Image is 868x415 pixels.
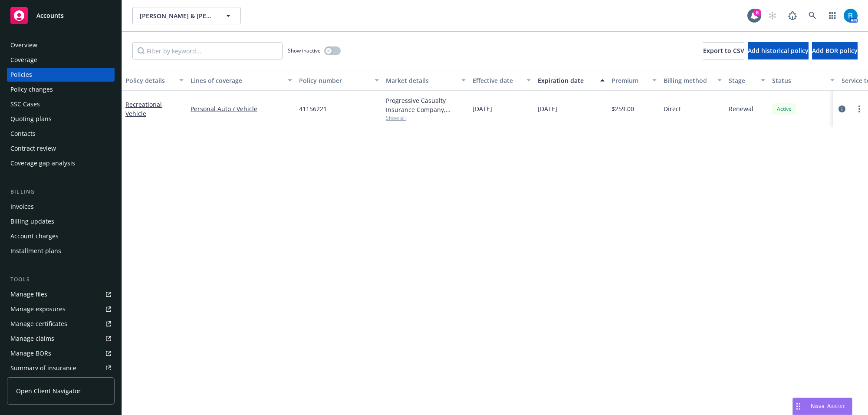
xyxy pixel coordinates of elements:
[7,287,115,301] a: Manage files
[16,386,81,395] span: Open Client Navigator
[776,105,793,113] span: Active
[725,70,769,91] button: Stage
[299,76,369,85] div: Policy number
[811,402,845,410] span: Nova Assist
[748,42,809,59] button: Add historical policy
[7,244,115,258] a: Installment plans
[36,12,64,19] span: Accounts
[7,302,115,316] a: Manage exposures
[10,127,36,141] div: Contacts
[753,9,761,16] div: 6
[7,142,115,155] a: Contract review
[612,104,634,113] span: $259.00
[769,70,838,91] button: Status
[10,361,76,375] div: Summary of insurance
[191,104,292,113] a: Personal Auto / Vehicle
[386,76,456,85] div: Market details
[824,7,841,24] a: Switch app
[844,9,858,23] img: photo
[804,7,821,24] a: Search
[382,70,469,91] button: Market details
[10,142,56,155] div: Contract review
[10,332,54,346] div: Manage claims
[7,188,115,196] div: Billing
[10,346,51,360] div: Manage BORs
[132,7,241,24] button: [PERSON_NAME] & [PERSON_NAME]
[729,76,756,85] div: Stage
[7,346,115,360] a: Manage BORs
[10,53,37,67] div: Coverage
[7,214,115,228] a: Billing updates
[7,97,115,111] a: SSC Cases
[7,38,115,52] a: Overview
[386,96,466,114] div: Progressive Casualty Insurance Company, Progressive
[772,76,825,85] div: Status
[10,200,34,214] div: Invoices
[10,244,61,258] div: Installment plans
[288,47,321,54] span: Show inactive
[10,68,32,82] div: Policies
[7,3,115,28] a: Accounts
[473,76,521,85] div: Effective date
[612,76,647,85] div: Premium
[729,104,753,113] span: Renewal
[140,11,215,20] span: [PERSON_NAME] & [PERSON_NAME]
[10,302,66,316] div: Manage exposures
[10,82,53,96] div: Policy changes
[10,38,37,52] div: Overview
[703,46,744,55] span: Export to CSV
[132,42,283,59] input: Filter by keyword...
[10,317,67,331] div: Manage certificates
[664,104,681,113] span: Direct
[792,398,852,415] button: Nova Assist
[7,82,115,96] a: Policy changes
[764,7,781,24] a: Start snowing
[7,156,115,170] a: Coverage gap analysis
[837,104,847,114] a: circleInformation
[296,70,382,91] button: Policy number
[10,156,75,170] div: Coverage gap analysis
[7,317,115,331] a: Manage certificates
[187,70,296,91] button: Lines of coverage
[473,104,492,113] span: [DATE]
[608,70,660,91] button: Premium
[7,200,115,214] a: Invoices
[7,361,115,375] a: Summary of insurance
[10,97,40,111] div: SSC Cases
[299,104,327,113] span: 41156221
[125,100,162,118] a: Recreational Vehicle
[784,7,801,24] a: Report a Bug
[664,76,712,85] div: Billing method
[125,76,174,85] div: Policy details
[703,42,744,59] button: Export to CSV
[854,104,865,114] a: more
[534,70,608,91] button: Expiration date
[7,53,115,67] a: Coverage
[538,104,557,113] span: [DATE]
[7,127,115,141] a: Contacts
[538,76,595,85] div: Expiration date
[10,229,59,243] div: Account charges
[812,46,858,55] span: Add BOR policy
[812,42,858,59] button: Add BOR policy
[660,70,725,91] button: Billing method
[793,398,804,415] div: Drag to move
[10,287,47,301] div: Manage files
[10,112,52,126] div: Quoting plans
[10,214,54,228] div: Billing updates
[7,332,115,346] a: Manage claims
[7,68,115,82] a: Policies
[7,112,115,126] a: Quoting plans
[7,275,115,284] div: Tools
[7,229,115,243] a: Account charges
[748,46,809,55] span: Add historical policy
[386,114,466,122] span: Show all
[469,70,534,91] button: Effective date
[122,70,187,91] button: Policy details
[191,76,283,85] div: Lines of coverage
